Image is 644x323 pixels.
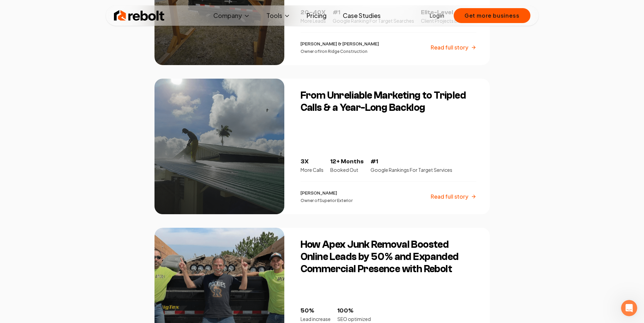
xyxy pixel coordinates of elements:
[431,193,468,201] p: Read full story
[301,41,379,47] p: [PERSON_NAME] & [PERSON_NAME]
[301,166,324,173] p: More Calls
[330,166,364,173] p: Booked Out
[301,89,476,114] h3: From Unreliable Marketing to Tripled Calls & a Year-Long Backlog
[261,9,296,22] button: Tools
[454,8,530,23] button: Get more business
[337,316,371,322] p: SEO optimized
[301,9,332,22] a: Pricing
[337,9,386,22] a: Case Studies
[621,300,637,316] iframe: Intercom live chat
[431,43,468,52] p: Read full story
[154,79,490,214] a: From Unreliable Marketing to Tripled Calls & a Year-Long BacklogFrom Unreliable Marketing to Trip...
[301,190,353,197] p: [PERSON_NAME]
[208,9,256,22] button: Company
[114,9,165,22] img: Rebolt Logo
[371,166,452,173] p: Google Rankings For Target Services
[301,198,353,203] p: Owner of Superior Exterior
[301,306,331,316] p: 50%
[430,12,444,20] a: Login
[330,157,364,166] p: 12+ Months
[301,239,476,275] h3: How Apex Junk Removal Boosted Online Leads by 50% and Expanded Commercial Presence with Rebolt
[371,157,452,166] p: #1
[301,49,379,54] p: Owner of Iron Ridge Construction
[301,316,331,322] p: Lead increase
[337,306,371,316] p: 100%
[301,157,324,166] p: 3X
